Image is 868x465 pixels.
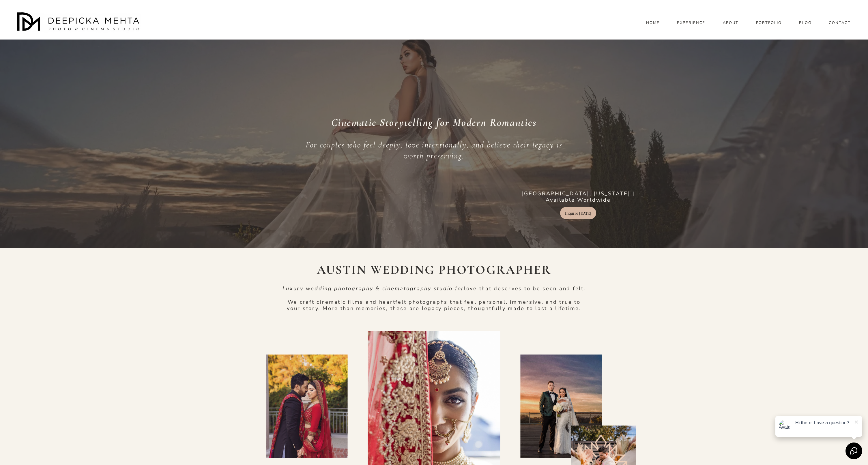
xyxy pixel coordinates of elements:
[331,116,537,129] em: Cinematic Storytelling for Modern Romantics
[283,299,585,312] p: We craft cinematic films and heartfelt photographs that feel personal, immersive, and true to you...
[799,21,811,25] span: BLOG
[17,12,141,33] img: Austin Wedding Photographer - Deepicka Mehta Photography &amp; Cinematography
[584,285,586,292] em: .
[646,20,660,25] a: HOME
[677,20,706,25] a: EXPERIENCE
[266,286,602,292] p: love that deserves to be seen and felt
[756,20,782,25] a: PORTFOLIO
[560,207,596,219] a: Inquire [DATE]
[317,262,551,277] strong: AUSTIN WEDDING PHOTOGRAPHER
[306,140,565,161] em: For couples who feel deeply, love intentionally, and believe their legacy is worth preserving.
[723,20,739,25] a: ABOUT
[799,20,811,25] a: folder dropdown
[283,285,464,292] em: Luxury wedding photography & cinematography studio for
[829,20,851,25] a: CONTACT
[520,191,636,203] p: [GEOGRAPHIC_DATA], [US_STATE] | Available Worldwide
